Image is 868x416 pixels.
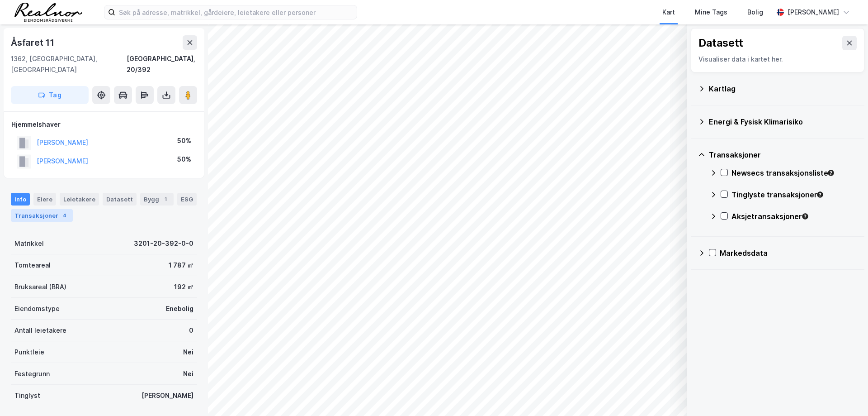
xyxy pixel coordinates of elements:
[14,390,40,401] div: Tinglyst
[166,303,193,314] div: Enebolig
[33,193,56,206] div: Eiere
[60,193,99,206] div: Leietakere
[709,116,857,127] div: Energi & Fysisk Klimarisiko
[14,347,44,358] div: Punktleie
[823,373,868,416] div: Kontrollprogram for chat
[698,54,857,65] div: Visualiser data i kartet her.
[115,5,357,19] input: Søk på adresse, matrikkel, gårdeiere, leietakere eller personer
[103,193,137,206] div: Datasett
[11,53,127,75] div: 1362, [GEOGRAPHIC_DATA], [GEOGRAPHIC_DATA]
[14,260,51,271] div: Tomteareal
[174,282,193,292] div: 192 ㎡
[177,193,197,206] div: ESG
[11,86,89,104] button: Tag
[142,390,193,401] div: [PERSON_NAME]
[134,238,193,249] div: 3201-20-392-0-0
[189,325,193,336] div: 0
[161,195,170,204] div: 1
[695,7,727,18] div: Mine Tags
[11,209,73,222] div: Transaksjoner
[731,167,857,178] div: Newsecs transaksjonsliste
[698,36,743,50] div: Datasett
[731,211,857,222] div: Aksjetransaksjoner
[11,35,56,50] div: Åsfaret 11
[709,83,857,94] div: Kartlag
[177,135,191,146] div: 50%
[183,347,193,358] div: Nei
[823,373,868,416] iframe: Chat Widget
[788,7,839,18] div: [PERSON_NAME]
[816,191,824,199] div: Tooltip anchor
[731,189,857,200] div: Tinglyste transaksjoner
[14,238,44,249] div: Matrikkel
[662,7,675,18] div: Kart
[183,368,193,379] div: Nei
[11,193,30,206] div: Info
[14,303,60,314] div: Eiendomstype
[169,260,193,271] div: 1 787 ㎡
[140,193,174,206] div: Bygg
[720,248,857,258] div: Markedsdata
[827,169,835,177] div: Tooltip anchor
[709,149,857,160] div: Transaksjoner
[747,7,763,18] div: Bolig
[60,211,69,220] div: 4
[127,53,197,75] div: [GEOGRAPHIC_DATA], 20/392
[14,3,82,22] img: realnor-logo.934646d98de889bb5806.png
[14,368,50,379] div: Festegrunn
[14,282,66,292] div: Bruksareal (BRA)
[11,119,197,130] div: Hjemmelshaver
[177,154,191,165] div: 50%
[14,325,66,336] div: Antall leietakere
[801,212,809,220] div: Tooltip anchor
